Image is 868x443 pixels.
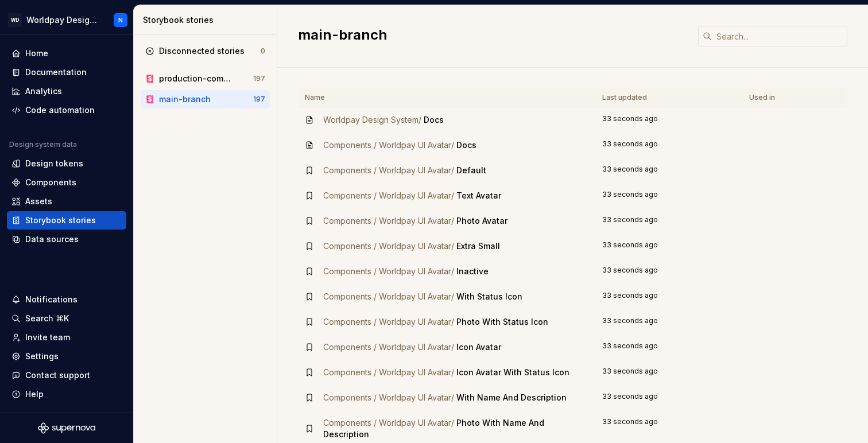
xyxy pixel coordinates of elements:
[323,317,454,327] span: Components / Worldpay UI Avatar /
[25,177,76,188] div: Components
[7,63,126,81] a: Documentation
[25,332,70,343] div: Invite team
[7,173,126,192] a: Components
[323,342,454,352] span: Components / Worldpay UI Avatar /
[25,234,79,245] div: Data sources
[25,67,87,78] div: Documentation
[25,215,96,226] div: Storybook stories
[26,14,100,26] div: Worldpay Design System
[9,140,77,149] div: Design system data
[595,183,742,208] td: 33 seconds ago
[595,133,742,158] td: 33 seconds ago
[25,388,44,400] div: Help
[323,418,454,428] span: Components / Worldpay UI Avatar /
[7,44,126,63] a: Home
[7,309,126,328] button: Search ⌘K
[595,309,742,335] td: 33 seconds ago
[7,230,126,248] a: Data sources
[25,48,48,59] div: Home
[2,7,131,32] button: WDWorldpay Design SystemN
[7,328,126,347] a: Invite team
[25,104,95,116] div: Code automation
[141,69,270,88] a: production-components197
[7,101,126,119] a: Code automation
[7,347,126,366] a: Settings
[253,74,265,83] div: 197
[8,13,22,27] div: WD
[456,367,569,377] span: Icon Avatar With Status Icon
[595,284,742,309] td: 33 seconds ago
[298,26,684,44] h2: main-branch
[323,367,454,377] span: Components / Worldpay UI Avatar /
[25,158,83,169] div: Design tokens
[323,216,454,226] span: Components / Worldpay UI Avatar /
[25,313,69,324] div: Search ⌘K
[456,292,522,301] span: With Status Icon
[323,292,454,301] span: Components / Worldpay UI Avatar /
[118,15,123,25] div: N
[323,191,454,200] span: Components / Worldpay UI Avatar /
[7,211,126,230] a: Storybook stories
[456,140,476,150] span: Docs
[159,45,245,57] div: Disconnected stories
[25,86,62,97] div: Analytics
[141,42,270,60] a: Disconnected stories0
[261,46,265,56] div: 0
[595,107,742,133] td: 33 seconds ago
[456,317,548,327] span: Photo With Status Icon
[456,165,486,175] span: Default
[595,208,742,234] td: 33 seconds ago
[7,154,126,173] a: Design tokens
[7,192,126,211] a: Assets
[253,95,265,104] div: 197
[38,422,95,434] svg: Supernova Logo
[298,88,595,107] th: Name
[143,14,272,26] div: Storybook stories
[595,234,742,259] td: 33 seconds ago
[595,88,742,107] th: Last updated
[595,158,742,183] td: 33 seconds ago
[25,196,52,207] div: Assets
[456,393,567,402] span: With Name And Description
[7,366,126,384] button: Contact support
[456,342,501,352] span: Icon Avatar
[595,385,742,410] td: 33 seconds ago
[323,266,454,276] span: Components / Worldpay UI Avatar /
[25,294,77,305] div: Notifications
[323,115,421,125] span: Worldpay Design System /
[25,370,90,381] div: Contact support
[323,165,454,175] span: Components / Worldpay UI Avatar /
[595,259,742,284] td: 33 seconds ago
[7,385,126,403] button: Help
[456,266,489,276] span: Inactive
[456,241,500,251] span: Extra Small
[141,90,270,108] a: main-branch197
[159,73,234,84] div: production-components
[323,393,454,402] span: Components / Worldpay UI Avatar /
[595,335,742,360] td: 33 seconds ago
[456,191,501,200] span: Text Avatar
[159,94,211,105] div: main-branch
[25,351,59,362] div: Settings
[595,360,742,385] td: 33 seconds ago
[456,216,507,226] span: Photo Avatar
[7,82,126,100] a: Analytics
[323,241,454,251] span: Components / Worldpay UI Avatar /
[7,290,126,309] button: Notifications
[323,140,454,150] span: Components / Worldpay UI Avatar /
[742,88,797,107] th: Used in
[712,26,847,46] input: Search...
[424,115,444,125] span: Docs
